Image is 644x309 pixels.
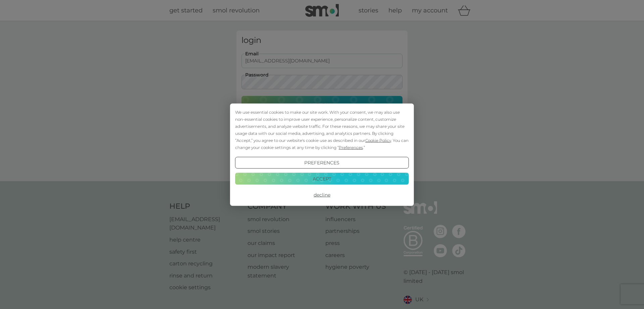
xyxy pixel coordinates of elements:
[235,108,409,151] div: We use essential cookies to make our site work. With your consent, we may also use non-essential ...
[339,145,363,150] span: Preferences
[230,103,414,206] div: Cookie Consent Prompt
[365,138,391,143] span: Cookie Policy
[235,157,409,169] button: Preferences
[235,189,409,201] button: Decline
[235,173,409,185] button: Accept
